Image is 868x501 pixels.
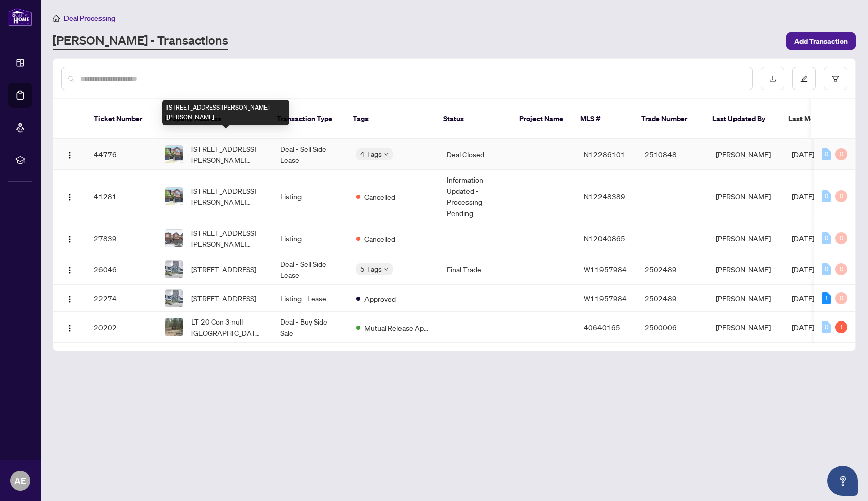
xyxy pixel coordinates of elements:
td: - [439,285,515,312]
th: Transaction Type [269,99,345,139]
span: download [769,75,776,82]
span: [DATE] [792,192,814,201]
td: [PERSON_NAME] [708,139,784,170]
td: - [515,170,576,223]
span: [DATE] [792,265,814,274]
span: AE [14,474,26,488]
span: [DATE] [792,294,814,303]
div: 0 [822,321,831,333]
td: [PERSON_NAME] [708,170,784,223]
span: [STREET_ADDRESS][PERSON_NAME][PERSON_NAME] [191,143,264,165]
img: logo [8,8,32,26]
img: thumbnail-img [165,188,183,205]
span: down [384,267,389,272]
img: Logo [65,151,74,159]
td: - [515,312,576,343]
span: [STREET_ADDRESS][PERSON_NAME][PERSON_NAME] [191,185,264,207]
td: [PERSON_NAME] [708,285,784,312]
td: - [439,312,515,343]
span: 5 Tags [360,263,382,275]
img: Logo [65,295,74,303]
span: Last Modified Date [788,113,850,124]
td: Deal - Sell Side Lease [272,254,348,285]
th: Tags [345,99,435,139]
th: Status [435,99,511,139]
td: - [515,254,576,285]
td: - [515,139,576,170]
td: 2510848 [637,139,708,170]
span: Cancelled [364,233,395,244]
span: [DATE] [792,323,814,332]
td: 41281 [86,170,157,223]
div: [STREET_ADDRESS][PERSON_NAME][PERSON_NAME] [162,100,289,125]
img: thumbnail-img [165,230,183,247]
span: Approved [364,293,396,304]
span: LT 20 Con 3 null [GEOGRAPHIC_DATA], [GEOGRAPHIC_DATA] [191,316,264,338]
img: Logo [65,266,74,274]
a: [PERSON_NAME] - Transactions [53,32,228,50]
td: 20202 [86,312,157,343]
th: MLS # [572,99,633,139]
span: down [384,152,389,157]
td: 2502489 [637,254,708,285]
button: Logo [61,290,78,306]
img: thumbnail-img [165,261,183,278]
td: Deal - Sell Side Lease [272,139,348,170]
td: 2502489 [637,285,708,312]
td: 2500006 [637,312,708,343]
div: 1 [822,292,831,304]
td: 26046 [86,254,157,285]
span: filter [832,75,839,82]
div: 0 [835,148,847,160]
span: Cancelled [364,191,395,202]
button: Open asap [827,466,858,496]
td: Listing - Lease [272,285,348,312]
span: W11957984 [584,294,627,303]
div: 0 [835,263,847,275]
td: - [515,285,576,312]
td: Final Trade [439,254,515,285]
span: N12286101 [584,150,625,159]
button: Logo [61,188,78,204]
span: N12248389 [584,192,625,201]
span: [STREET_ADDRESS] [191,264,256,275]
div: 1 [835,321,847,333]
td: [PERSON_NAME] [708,223,784,254]
td: Listing [272,170,348,223]
span: 4 Tags [360,148,382,160]
td: Information Updated - Processing Pending [439,170,515,223]
div: 0 [835,292,847,304]
td: Listing [272,223,348,254]
th: Property Address [157,99,269,139]
td: - [439,223,515,254]
img: Logo [65,193,74,201]
td: - [637,223,708,254]
td: 27839 [86,223,157,254]
td: - [515,223,576,254]
img: Logo [65,235,74,243]
span: Deal Processing [64,14,115,23]
td: Deal Closed [439,139,515,170]
th: Trade Number [633,99,704,139]
td: - [637,170,708,223]
span: N12040865 [584,234,625,243]
span: 40640165 [584,323,620,332]
td: Deal - Buy Side Sale [272,312,348,343]
span: Add Transaction [794,33,848,49]
button: Logo [61,146,78,162]
button: Add Transaction [786,32,856,50]
td: [PERSON_NAME] [708,312,784,343]
div: 0 [822,148,831,160]
button: filter [824,67,847,90]
button: edit [792,67,816,90]
img: thumbnail-img [165,318,183,336]
img: Logo [65,324,74,332]
span: edit [800,75,808,82]
button: Logo [61,261,78,277]
th: Ticket Number [86,99,157,139]
span: [STREET_ADDRESS] [191,293,256,304]
span: Mutual Release Approved [364,322,430,333]
th: Last Updated By [704,99,780,139]
button: download [761,67,784,90]
div: 0 [835,190,847,202]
